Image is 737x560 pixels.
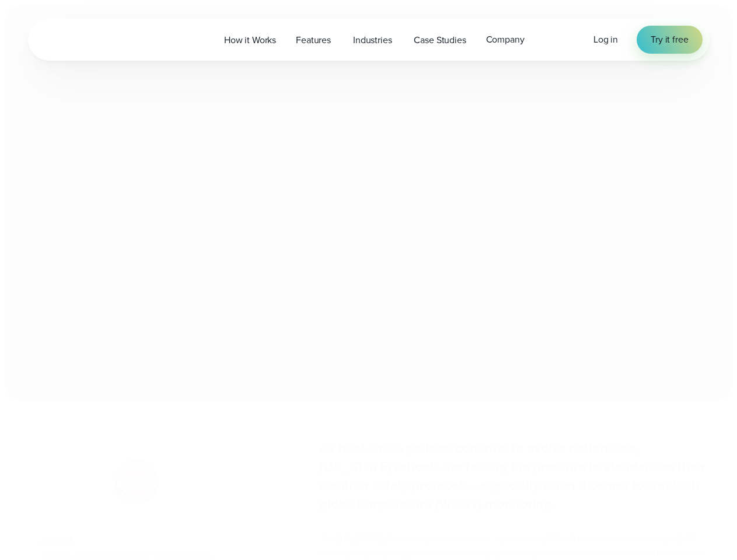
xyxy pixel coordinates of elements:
[296,33,331,47] span: Features
[224,33,276,47] span: How it Works
[486,33,525,47] span: Company
[593,33,618,46] span: Log in
[593,33,618,47] a: Log in
[214,28,286,52] a: How it Works
[637,26,702,54] a: Try it free
[353,33,392,47] span: Industries
[404,28,476,52] a: Case Studies
[651,33,688,47] span: Try it free
[414,33,466,47] span: Case Studies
